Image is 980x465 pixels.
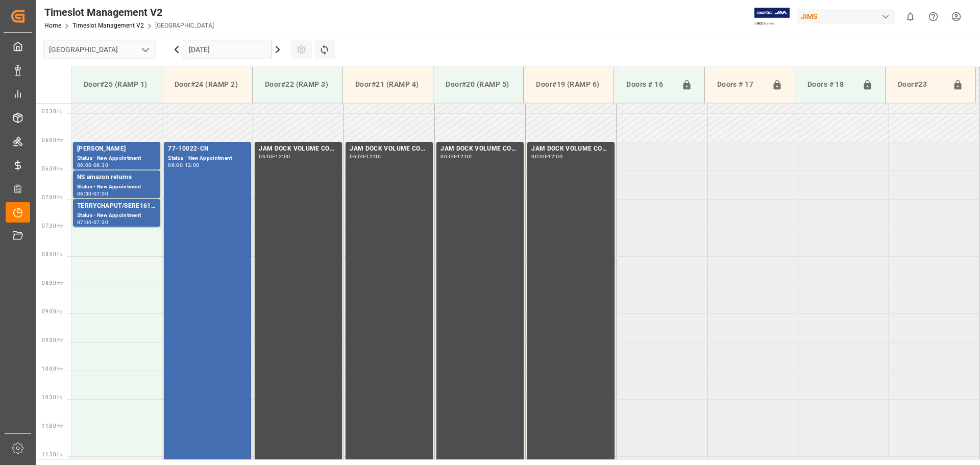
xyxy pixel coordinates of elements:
[77,173,156,183] div: NS amazon returns
[93,191,108,196] div: 07:00
[42,309,63,314] span: 09:00 Hr
[922,5,945,28] button: Help Center
[455,154,457,159] div: -
[42,252,63,257] span: 08:00 Hr
[42,366,63,372] span: 10:00 Hr
[92,220,93,225] div: -
[364,154,366,159] div: -
[44,5,214,20] div: Timeslot Management V2
[168,163,183,167] div: 06:00
[43,40,156,59] input: Type to search/select
[185,163,200,167] div: 12:00
[803,75,858,94] div: Doors # 18
[42,337,63,343] span: 09:30 Hr
[93,163,108,167] div: 06:30
[42,109,63,114] span: 05:30 Hr
[713,75,768,94] div: Doors # 17
[275,154,290,159] div: 12:00
[274,154,275,159] div: -
[170,75,244,94] div: Door#24 (RAMP 2)
[548,154,562,159] div: 12:00
[797,7,899,26] button: JIMS
[168,144,247,154] div: 77-10022-CN
[77,154,156,163] div: Status - New Appointment
[754,8,790,26] img: Exertis%20JAM%20-%20Email%20Logo.jpg_1722504956.jpg
[42,280,63,286] span: 08:30 Hr
[440,154,455,159] div: 06:00
[457,154,472,159] div: 12:00
[531,154,546,159] div: 06:00
[93,220,108,225] div: 07:30
[42,423,63,429] span: 11:00 Hr
[44,22,61,29] a: Home
[442,75,515,94] div: Door#20 (RAMP 5)
[92,163,93,167] div: -
[77,220,92,225] div: 07:00
[797,9,895,24] div: JIMS
[894,75,948,94] div: Door#23
[183,40,272,59] input: DD.MM.YYYY
[42,166,63,172] span: 06:30 Hr
[366,154,381,159] div: 12:00
[259,144,338,154] div: JAM DOCK VOLUME CONTROL
[42,137,63,143] span: 06:00 Hr
[92,191,93,196] div: -
[350,144,429,154] div: JAM DOCK VOLUME CONTROL
[261,75,334,94] div: Door#22 (RAMP 3)
[77,191,92,196] div: 06:30
[351,75,425,94] div: Door#21 (RAMP 4)
[42,194,63,200] span: 07:00 Hr
[440,144,520,154] div: JAM DOCK VOLUME CONTROL
[531,144,610,154] div: JAM DOCK VOLUME CONTROL
[622,75,677,94] div: Doors # 16
[80,75,154,94] div: Door#25 (RAMP 1)
[168,154,247,163] div: Status - New Appointment
[350,154,364,159] div: 06:00
[532,75,605,94] div: Door#19 (RAMP 6)
[42,223,63,229] span: 07:30 Hr
[546,154,548,159] div: -
[77,144,156,154] div: [PERSON_NAME]
[77,163,92,167] div: 06:00
[137,42,153,58] button: open menu
[183,163,184,167] div: -
[42,395,63,400] span: 10:30 Hr
[77,183,156,191] div: Status - New Appointment
[259,154,274,159] div: 06:00
[77,211,156,220] div: Status - New Appointment
[42,452,63,457] span: 11:30 Hr
[899,5,922,28] button: show 0 new notifications
[77,201,156,211] div: TERRYCHAPUT/SERE161825
[72,22,144,29] a: Timeslot Management V2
